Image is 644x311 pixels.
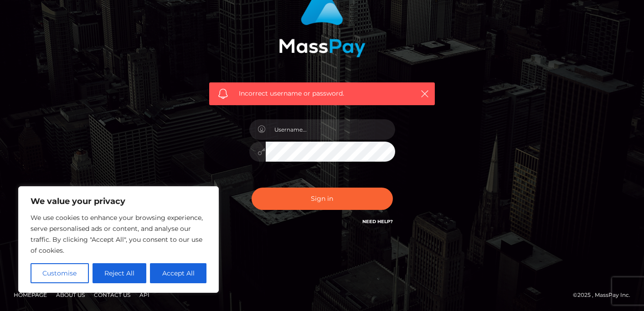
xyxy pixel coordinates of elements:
a: Contact Us [90,288,134,302]
p: We value your privacy [31,196,206,207]
button: Sign in [252,188,393,210]
a: Need Help? [362,219,393,224]
span: Incorrect username or password. [239,89,405,98]
a: API [136,288,153,302]
a: About Us [52,288,88,302]
div: We value your privacy [18,186,219,293]
div: © 2025 , MassPay Inc. [573,290,637,300]
p: We use cookies to enhance your browsing experience, serve personalised ads or content, and analys... [31,212,206,256]
a: Homepage [10,288,51,302]
button: Accept All [150,263,206,283]
button: Customise [31,263,89,283]
input: Username... [266,119,395,140]
button: Reject All [93,263,147,283]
